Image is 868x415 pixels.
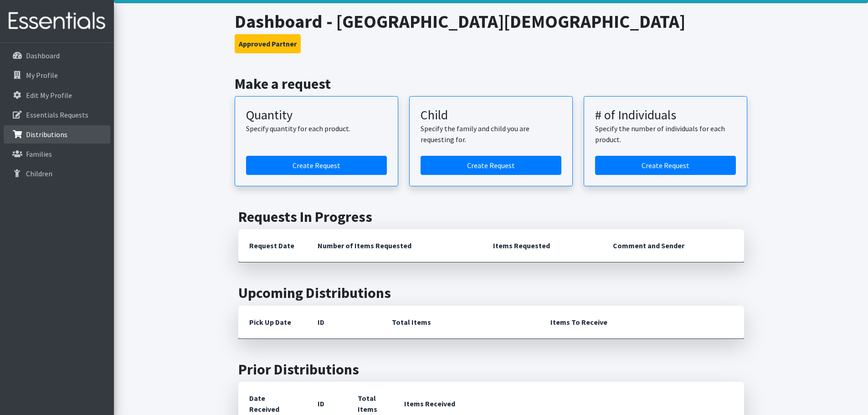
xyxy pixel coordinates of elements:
a: Edit My Profile [4,86,110,104]
p: Children [26,169,52,178]
h2: Requests In Progress [238,208,744,225]
p: Families [26,149,52,159]
h3: # of Individuals [595,108,736,123]
th: ID [307,306,381,339]
a: Distributions [4,125,110,143]
a: Families [4,145,110,163]
th: Total Items [381,306,539,339]
a: Dashboard [4,46,110,65]
a: Create a request for a child or family [421,156,561,175]
p: Edit My Profile [26,91,72,100]
h2: Prior Distributions [238,361,744,378]
h2: Upcoming Distributions [238,284,744,302]
a: Create a request by quantity [246,156,387,175]
button: Approved Partner [235,34,301,53]
p: My Profile [26,71,58,80]
p: Specify quantity for each product. [246,123,387,134]
p: Dashboard [26,51,60,60]
th: Items To Receive [539,306,744,339]
a: Children [4,164,110,183]
h3: Quantity [246,108,387,123]
p: Essentials Requests [26,110,88,119]
th: Request Date [238,229,307,262]
a: Create a request by number of individuals [595,156,736,175]
h3: Child [421,108,561,123]
h1: Dashboard - [GEOGRAPHIC_DATA][DEMOGRAPHIC_DATA] [235,10,747,32]
th: Items Requested [482,229,602,262]
p: Specify the family and child you are requesting for. [421,123,561,145]
img: HumanEssentials [4,6,110,36]
a: My Profile [4,66,110,84]
th: Pick Up Date [238,306,307,339]
p: Distributions [26,130,67,139]
th: Comment and Sender [602,229,744,262]
h2: Make a request [235,75,747,92]
a: Essentials Requests [4,106,110,124]
p: Specify the number of individuals for each product. [595,123,736,145]
th: Number of Items Requested [307,229,483,262]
